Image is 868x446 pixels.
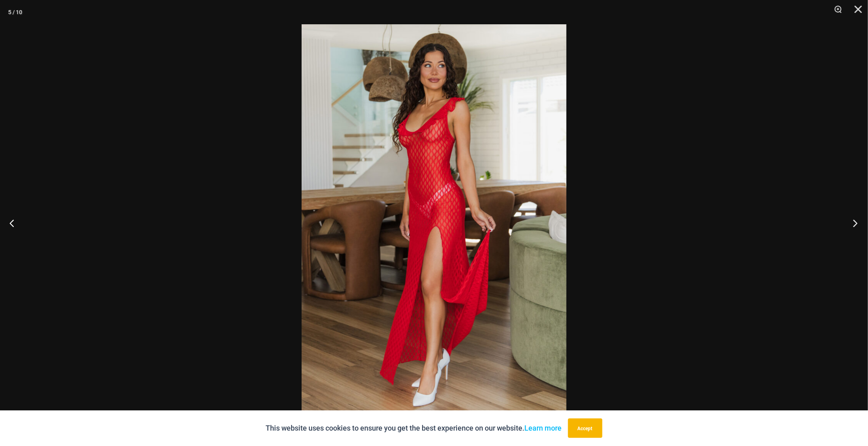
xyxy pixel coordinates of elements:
[266,422,562,434] p: This website uses cookies to ensure you get the best experience on our website.
[8,6,22,18] div: 5 / 10
[838,203,868,243] button: Next
[568,418,602,438] button: Accept
[302,24,566,422] img: Sometimes Red 587 Dress 02
[525,424,562,432] a: Learn more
